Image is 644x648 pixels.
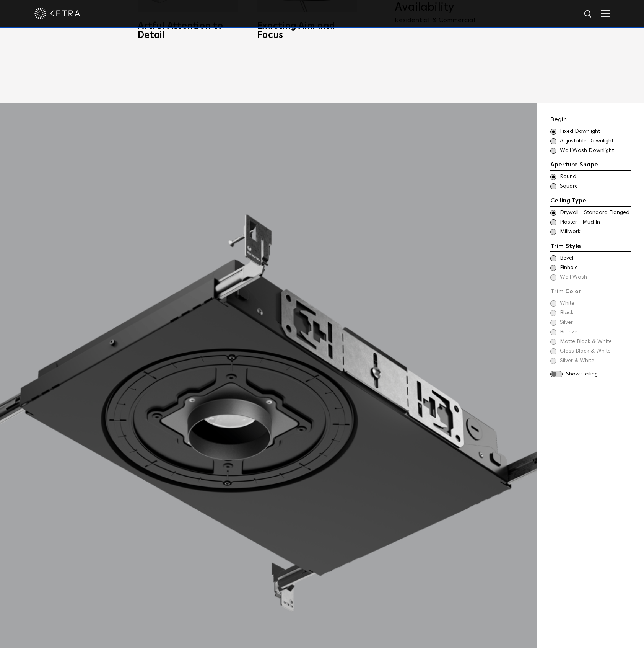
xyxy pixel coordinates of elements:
[560,128,630,135] span: Fixed Downlight
[584,10,593,19] img: search icon
[601,10,610,17] img: Hamburger%20Nav.svg
[560,264,630,272] span: Pinhole
[560,255,630,262] span: Bevel
[560,228,630,236] span: Millwork
[550,160,631,171] div: Aperture Shape
[138,21,238,40] h3: Artful Attention to Detail
[560,173,630,181] span: Round
[560,147,630,155] span: Wall Wash Downlight
[560,183,630,190] span: Square
[34,8,80,19] img: ketra-logo-2019-white
[550,115,631,126] div: Begin
[550,196,631,207] div: Ceiling Type
[560,137,630,145] span: Adjustable Downlight
[550,242,631,252] div: Trim Style
[560,209,630,217] span: Drywall - Standard Flanged
[560,219,630,226] span: Plaster - Mud In
[257,21,357,40] h3: Exacting Aim and Focus
[566,371,631,378] span: Show Ceiling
